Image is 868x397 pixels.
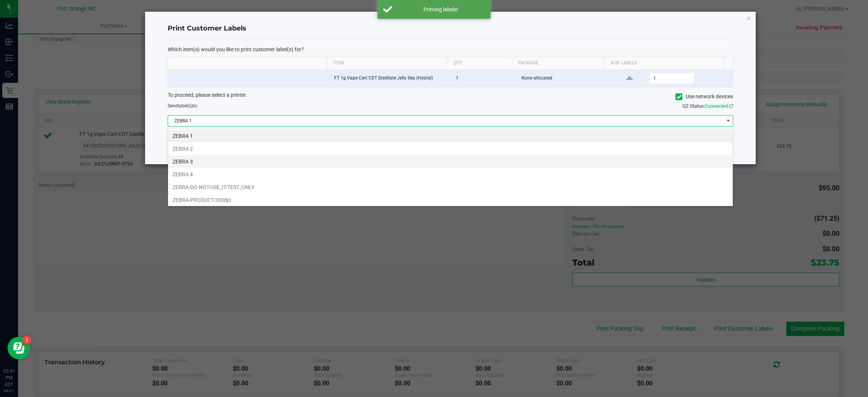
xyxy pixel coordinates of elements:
[168,181,733,194] li: ZEBRA-DO-NOT-USE_IT-TEST_ONLY
[396,6,485,13] div: Printing labels!
[168,155,733,168] li: ZEBRA 3
[705,103,728,109] span: Connected
[512,57,604,70] th: Package
[604,57,724,70] th: # of labels
[168,130,733,142] li: ZEBRA 1
[168,103,198,108] span: Send to:
[448,57,512,70] th: Qty
[178,103,193,108] span: label(s)
[517,70,611,87] td: None allocated
[168,142,733,155] li: ZEBRA 2
[168,46,733,53] p: Which item(s) would you like to print customer label(s) for?
[162,91,739,102] div: To proceed, please select a printer.
[327,57,447,70] th: Item
[22,336,31,345] iframe: Resource center unread badge
[682,103,733,109] span: QZ Status:
[451,70,517,87] td: 1
[8,337,30,359] iframe: Resource center
[330,70,452,87] td: FT 1g Vape Cart CDT Distillate Jelly Sea (Hybrid)
[168,24,733,34] h4: Print Customer Labels
[675,93,733,101] label: Use network devices
[168,168,733,181] li: ZEBRA 4
[168,116,723,126] span: ZEBRA 1
[168,194,733,206] li: ZEBRA-PRODUCT-300dpi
